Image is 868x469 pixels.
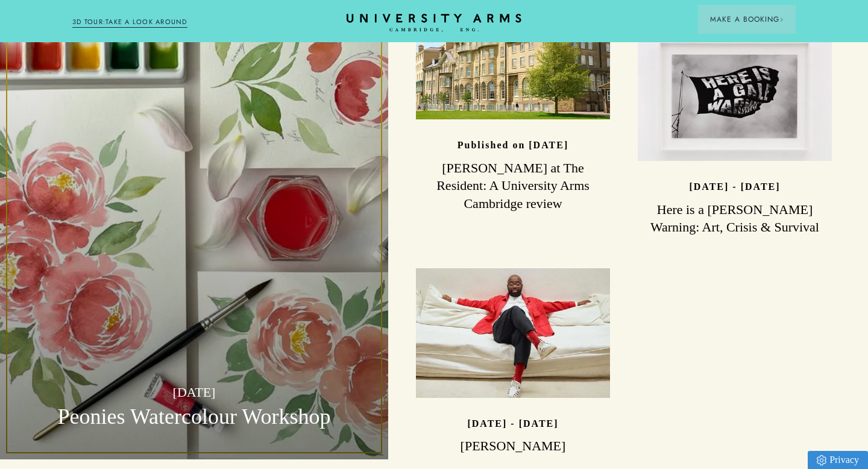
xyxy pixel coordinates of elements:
[416,268,610,455] a: image-63efcffb29ce67d5b9b5c31fb65ce327b57d730d-750x563-jpg [DATE] - [DATE] [PERSON_NAME]
[638,201,832,237] h3: Here is a [PERSON_NAME] Warning: Art, Crisis & Survival
[416,159,610,213] h3: [PERSON_NAME] at The Resident: A University Arms Cambridge review
[779,17,784,22] img: Arrow icon
[416,437,610,455] h3: [PERSON_NAME]
[710,14,784,25] span: Make a Booking
[808,451,868,469] a: Privacy
[28,403,360,432] h3: Peonies Watercolour Workshop
[347,14,521,33] a: Home
[817,455,826,465] img: Privacy
[72,17,187,28] a: 3D TOUR:TAKE A LOOK AROUND
[467,418,558,429] p: [DATE] - [DATE]
[689,181,780,192] p: [DATE] - [DATE]
[638,32,832,237] a: image-51d7ad2dcc56b75882f48dda021d7848436ae3fe-750x500-jpg [DATE] - [DATE] Here is a [PERSON_NAME...
[458,140,568,150] p: Published on [DATE]
[698,5,796,34] button: Make a BookingArrow icon
[28,382,360,403] p: [DATE]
